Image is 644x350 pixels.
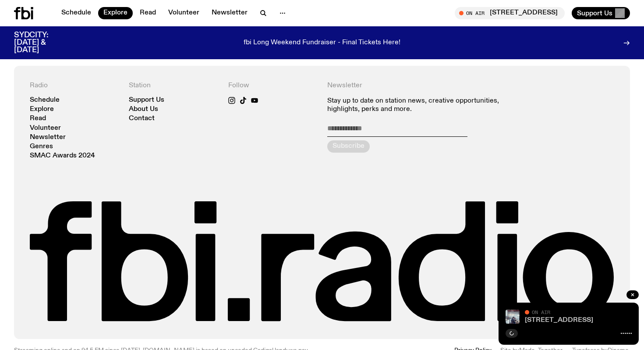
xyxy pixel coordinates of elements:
a: Explore [30,106,54,113]
a: Newsletter [30,134,66,141]
h3: SYDCITY: [DATE] & [DATE] [14,32,70,54]
a: About Us [129,106,158,113]
p: fbi Long Weekend Fundraiser - Final Tickets Here! [244,39,400,47]
img: Pat sits at a dining table with his profile facing the camera. Rhea sits to his left facing the c... [506,310,520,324]
a: Support Us [129,97,164,104]
p: Stay up to date on station news, creative opportunities, highlights, perks and more. [327,97,515,114]
a: Read [134,7,161,19]
a: [STREET_ADDRESS] [525,317,593,324]
a: Explore [98,7,133,19]
button: Subscribe [327,140,370,153]
a: Newsletter [206,7,253,19]
button: Support Us [572,7,630,19]
a: Read [30,115,46,122]
a: Contact [129,115,155,122]
a: Genres [30,143,53,150]
a: Schedule [30,97,60,104]
span: Support Us [577,9,612,17]
button: On Air[STREET_ADDRESS] [455,7,565,19]
h4: Station [129,82,217,90]
span: On Air [532,309,550,315]
h4: Newsletter [327,82,515,90]
a: Volunteer [163,7,205,19]
a: Volunteer [30,125,61,132]
h4: Radio [30,82,118,90]
h4: Follow [228,82,317,90]
a: SMAC Awards 2024 [30,153,95,159]
a: Schedule [56,7,96,19]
